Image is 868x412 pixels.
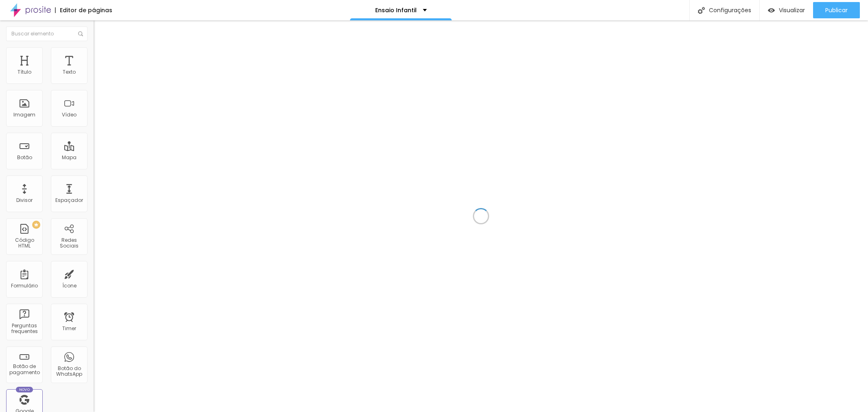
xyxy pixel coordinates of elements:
div: Mapa [62,155,77,160]
div: Perguntas frequentes [8,323,40,335]
button: Publicar [813,2,860,18]
div: Botão [17,155,32,160]
img: view-1.svg [768,7,775,14]
div: Título [17,69,31,75]
input: Buscar elemento [6,26,87,41]
div: Código HTML [8,237,40,249]
button: Visualizar [760,2,813,18]
img: Icone [78,31,83,36]
div: Redes Sociais [53,237,85,249]
span: Visualizar [779,7,805,13]
div: Ícone [62,283,77,289]
div: Texto [63,69,76,75]
div: Espaçador [55,197,83,203]
img: Icone [698,7,705,14]
div: Editor de páginas [55,7,112,13]
div: Formulário [11,283,38,289]
p: Ensaio Infantil [375,7,417,13]
div: Botão de pagamento [8,364,40,375]
div: Divisor [16,197,33,203]
div: Timer [62,326,76,331]
div: Vídeo [62,112,77,118]
div: Botão do WhatsApp [53,366,85,377]
div: Novo [16,387,33,392]
div: Imagem [13,112,35,118]
span: Publicar [825,7,848,13]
